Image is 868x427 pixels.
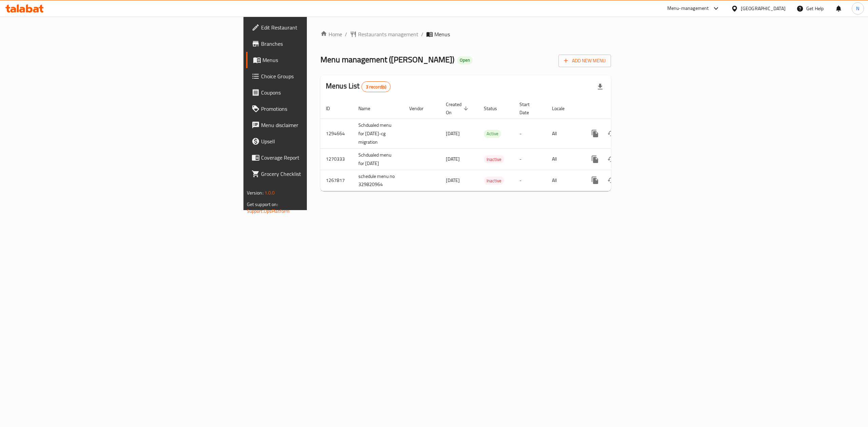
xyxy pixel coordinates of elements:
[261,121,383,129] span: Menu disclaimer
[514,170,547,191] td: -
[564,57,606,65] span: Add New Menu
[603,172,619,188] button: Change Status
[261,72,383,80] span: Choice Groups
[261,137,383,145] span: Upsell
[484,130,501,138] div: Active
[261,154,383,162] span: Coverage Report
[409,104,432,113] span: Vendor
[514,148,547,170] td: -
[246,166,389,182] a: Grocery Checklist
[246,68,389,84] a: Choice Groups
[261,40,383,48] span: Branches
[246,84,389,101] a: Coupons
[484,104,506,113] span: Status
[261,23,383,32] span: Edit Restaurant
[547,170,581,191] td: All
[246,52,389,68] a: Menus
[457,57,473,63] span: Open
[320,30,611,38] nav: breadcrumb
[446,176,460,185] span: [DATE]
[667,4,709,13] div: Menu-management
[434,30,450,38] span: Menus
[741,5,786,12] div: [GEOGRAPHIC_DATA]
[519,100,538,117] span: Start Date
[326,81,391,92] h2: Menus List
[587,172,603,188] button: more
[587,151,603,167] button: more
[246,19,389,36] a: Edit Restaurant
[247,188,263,197] span: Version:
[446,155,460,163] span: [DATE]
[484,177,504,185] div: Inactive
[484,130,501,138] span: Active
[261,105,383,113] span: Promotions
[358,104,379,113] span: Name
[484,155,504,163] div: Inactive
[603,125,619,142] button: Change Status
[246,133,389,149] a: Upsell
[446,129,460,138] span: [DATE]
[603,151,619,167] button: Change Status
[581,98,657,119] th: Actions
[587,125,603,142] button: more
[484,156,504,163] span: Inactive
[558,55,611,67] button: Add New Menu
[547,148,581,170] td: All
[592,79,608,95] div: Export file
[320,98,657,191] table: enhanced table
[246,101,389,117] a: Promotions
[446,100,470,117] span: Created On
[247,200,278,209] span: Get support on:
[261,88,383,97] span: Coupons
[246,149,389,166] a: Coverage Report
[246,117,389,133] a: Menu disclaimer
[264,188,275,197] span: 1.0.0
[421,30,423,38] li: /
[552,104,573,113] span: Locale
[457,56,473,64] div: Open
[484,177,504,185] span: Inactive
[514,119,547,148] td: -
[362,84,391,90] span: 3 record(s)
[361,81,391,92] div: Total records count
[262,56,383,64] span: Menus
[326,104,339,113] span: ID
[247,207,290,216] a: Support.OpsPlatform
[261,170,383,178] span: Grocery Checklist
[856,5,859,12] span: N
[246,36,389,52] a: Branches
[547,119,581,148] td: All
